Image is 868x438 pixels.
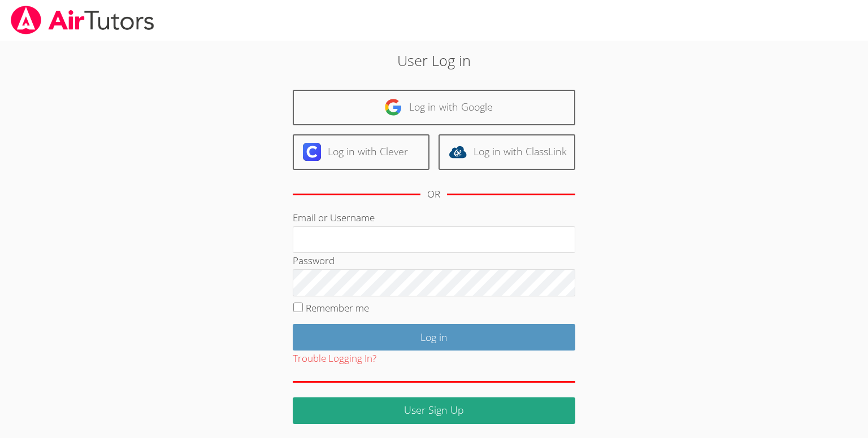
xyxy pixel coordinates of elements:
[293,254,335,267] label: Password
[449,143,467,161] img: classlink-logo-d6bb404cc1216ec64c9a2012d9dc4662098be43eaf13dc465df04b49fa7ab582.svg
[293,351,376,367] button: Trouble Logging In?
[303,143,321,161] img: clever-logo-6eab21bc6e7a338710f1a6ff85c0baf02591cd810cc4098c63d3a4b26e2feb20.svg
[439,134,575,170] a: Log in with ClassLink
[199,50,668,71] h2: User Log in
[306,301,369,314] label: Remember me
[293,397,575,424] a: User Sign Up
[10,6,155,34] img: airtutors_banner-c4298cdbf04f3fff15de1276eac7730deb9818008684d7c2e4769d2f7ddbe033.png
[384,98,402,116] img: google-logo-50288ca7cdecda66e5e0955fdab243c47b7ad437acaf1139b6f446037453330a.svg
[293,134,429,170] a: Log in with Clever
[427,186,440,203] div: OR
[293,324,575,351] input: Log in
[293,211,375,224] label: Email or Username
[293,90,575,125] a: Log in with Google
